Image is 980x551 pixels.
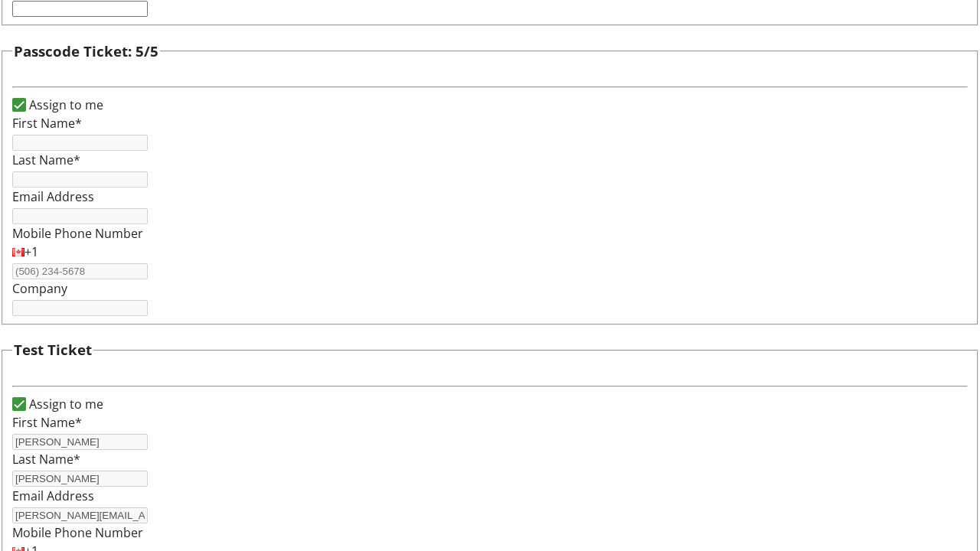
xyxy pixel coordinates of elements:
[12,280,67,297] label: Company
[12,451,80,468] label: Last Name*
[14,339,92,360] h3: Test Ticket
[12,152,80,168] label: Last Name*
[12,414,82,431] label: First Name*
[26,395,103,413] label: Assign to me
[14,41,158,62] h3: Passcode Ticket: 5/5
[26,96,103,114] label: Assign to me
[12,115,82,132] label: First Name*
[12,263,148,279] input: (506) 234-5678
[12,487,94,504] label: Email Address
[12,225,143,242] label: Mobile Phone Number
[12,524,143,541] label: Mobile Phone Number
[12,188,94,205] label: Email Address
